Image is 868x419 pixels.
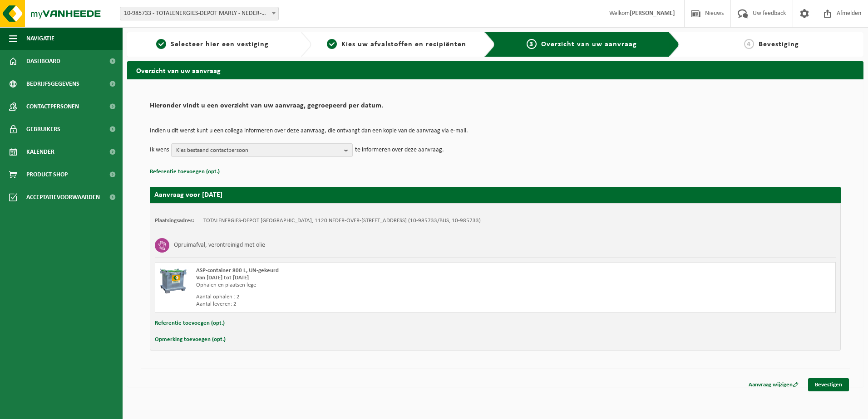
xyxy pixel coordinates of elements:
strong: Plaatsingsadres: [155,218,194,224]
span: 4 [744,39,754,49]
span: Acceptatievoorwaarden [26,186,100,209]
span: Product Shop [26,163,68,186]
span: 3 [527,39,537,49]
button: Opmerking toevoegen (opt.) [155,334,226,346]
a: Aanvraag wijzigen [742,378,805,391]
span: Gebruikers [26,118,60,141]
span: 10-985733 - TOTALENERGIES-DEPOT MARLY - NEDER-OVER-HEEMBEEK [120,7,279,20]
span: Kalender [26,141,54,163]
img: PB-AP-0800-MET-02-01.png [160,267,187,294]
strong: Van [DATE] tot [DATE] [196,275,249,281]
span: Bedrijfsgegevens [26,73,79,95]
span: 2 [327,39,337,49]
button: Kies bestaand contactpersoon [171,143,353,157]
a: Bevestigen [808,378,849,391]
h3: Opruimafval, verontreinigd met olie [174,238,265,253]
span: Dashboard [26,50,60,73]
strong: [PERSON_NAME] [630,10,675,17]
h2: Overzicht van uw aanvraag [127,61,863,79]
a: 1Selecteer hier een vestiging [132,39,293,50]
span: Contactpersonen [26,95,79,118]
span: Kies bestaand contactpersoon [176,144,340,157]
span: ASP-container 800 L, UN-gekeurd [196,268,279,273]
div: Aantal ophalen : 2 [196,293,532,301]
button: Referentie toevoegen (opt.) [155,317,225,329]
span: Overzicht van uw aanvraag [541,41,637,48]
div: Aantal leveren: 2 [196,301,532,308]
strong: Aanvraag voor [DATE] [154,191,222,199]
span: Kies uw afvalstoffen en recipiënten [341,41,466,48]
span: Selecteer hier een vestiging [171,41,269,48]
h2: Hieronder vindt u een overzicht van uw aanvraag, gegroepeerd per datum. [150,102,841,114]
button: Referentie toevoegen (opt.) [150,166,220,178]
p: Ik wens [150,143,169,157]
span: Bevestiging [759,41,799,48]
td: TOTALENERGIES-DEPOT [GEOGRAPHIC_DATA], 1120 NEDER-OVER-[STREET_ADDRESS] (10-985733/BUS, 10-985733) [203,217,481,224]
a: 2Kies uw afvalstoffen en recipiënten [316,39,478,50]
p: te informeren over deze aanvraag. [355,143,444,157]
span: 10-985733 - TOTALENERGIES-DEPOT MARLY - NEDER-OVER-HEEMBEEK [120,7,278,20]
span: 1 [156,39,166,49]
div: Ophalen en plaatsen lege [196,282,532,289]
p: Indien u dit wenst kunt u een collega informeren over deze aanvraag, die ontvangt dan een kopie v... [150,128,841,134]
span: Navigatie [26,27,54,50]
